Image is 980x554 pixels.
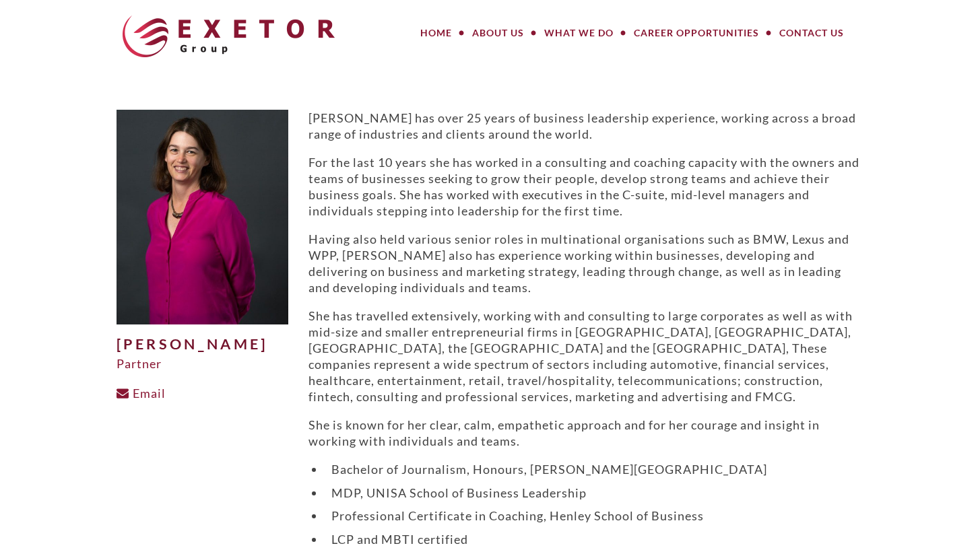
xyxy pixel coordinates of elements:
[308,154,864,219] p: For the last 10 years she has worked in a consulting and coaching capacity with the owners and te...
[325,461,864,477] li: Bachelor of Journalism, Honours, [PERSON_NAME][GEOGRAPHIC_DATA]
[410,20,462,46] a: Home
[117,337,288,353] h1: [PERSON_NAME]
[462,20,534,46] a: About Us
[308,417,864,449] p: She is known for her clear, calm, empathetic approach and for her courage and insight in working ...
[123,15,335,57] img: The Exetor Group
[624,20,769,46] a: Career Opportunities
[325,531,864,547] li: LCP and MBTI certified
[325,508,864,524] li: Professional Certificate in Coaching, Henley School of Business
[769,20,854,46] a: Contact Us
[117,355,288,372] div: Partner
[308,110,864,142] p: [PERSON_NAME] has over 25 years of business leadership experience, working across a broad range o...
[117,110,288,324] img: Julie-H-500x625.jpg
[534,20,624,46] a: What We Do
[117,386,166,401] a: Email
[325,485,864,501] li: MDP, UNISA School of Business Leadership
[308,308,864,405] p: She has travelled extensively, working with and consulting to large corporates as well as with mi...
[308,231,864,296] p: Having also held various senior roles in multinational organisations such as BMW, Lexus and WPP, ...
